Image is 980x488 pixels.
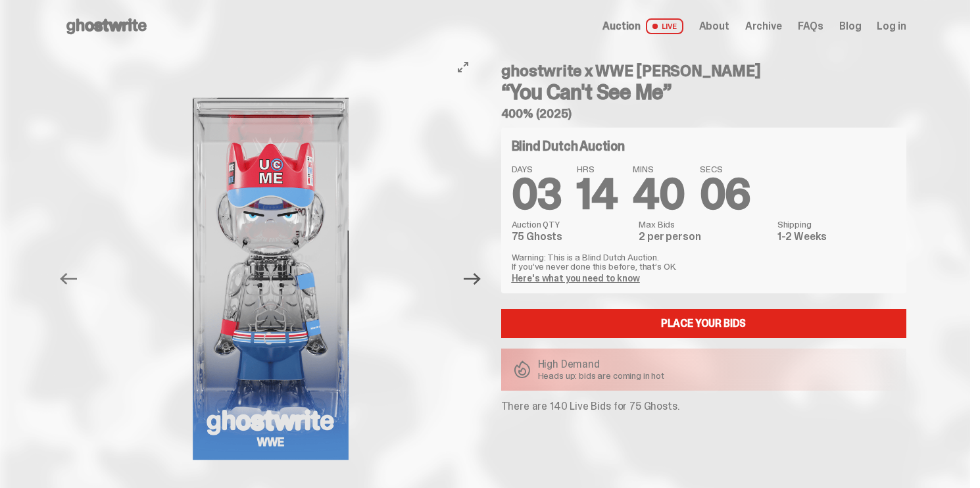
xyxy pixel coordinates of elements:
[501,108,906,120] h5: 400% (2025)
[699,21,729,32] a: About
[512,139,625,153] h4: Blind Dutch Auction
[700,164,750,174] span: SECS
[512,272,640,284] a: Here's what you need to know
[577,164,617,174] span: HRS
[458,264,487,293] button: Next
[501,63,906,79] h4: ghostwrite x WWE [PERSON_NAME]
[839,21,861,32] a: Blog
[602,21,641,32] span: Auction
[455,59,471,75] button: View full-screen
[501,309,906,338] a: Place your Bids
[639,232,769,242] dd: 2 per person
[777,232,896,242] dd: 1-2 Weeks
[777,220,896,229] dt: Shipping
[512,220,631,229] dt: Auction QTY
[639,220,769,229] dt: Max Bids
[877,21,906,32] a: Log in
[512,167,562,222] span: 03
[577,167,617,222] span: 14
[633,167,684,222] span: 40
[538,359,665,370] p: High Demand
[538,371,665,380] p: Heads up: bids are coming in hot
[501,82,906,103] h3: “You Can't See Me”
[700,167,750,222] span: 06
[633,164,684,174] span: MINS
[501,401,906,412] p: There are 140 Live Bids for 75 Ghosts.
[512,232,631,242] dd: 75 Ghosts
[646,18,683,34] span: LIVE
[798,21,823,32] a: FAQs
[55,264,84,293] button: Previous
[512,253,896,271] p: Warning: This is a Blind Dutch Auction. If you’ve never done this before, that’s OK.
[602,18,683,34] a: Auction LIVE
[512,164,562,174] span: DAYS
[745,21,782,32] a: Archive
